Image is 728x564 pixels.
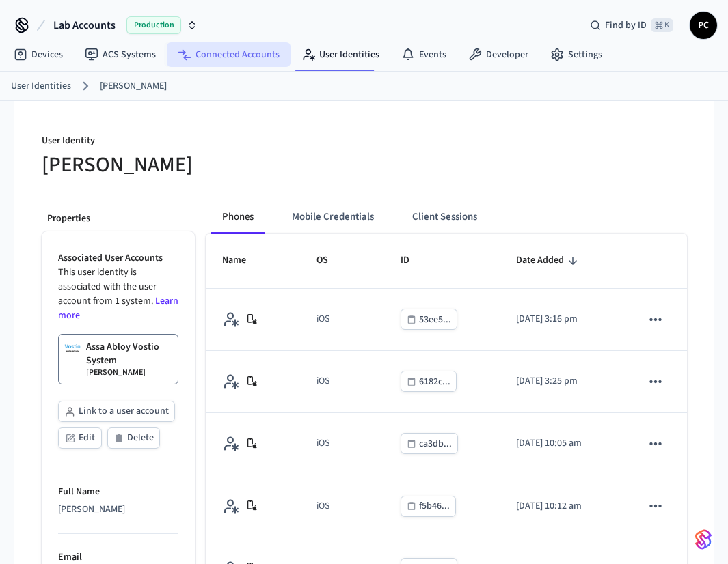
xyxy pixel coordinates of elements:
[281,201,385,234] button: Mobile Credentials
[11,79,71,94] a: User Identities
[58,503,178,517] div: [PERSON_NAME]
[64,340,81,356] img: Assa Abloy Vostio Logo
[47,212,189,226] p: Properties
[516,312,608,326] p: [DATE] 3:16 pm
[291,42,390,67] a: User Identities
[401,309,457,330] button: 53ee5...
[401,371,457,392] button: 6182c...
[316,374,329,389] div: iOS
[58,334,178,384] a: Assa Abloy Vostio System[PERSON_NAME]
[58,251,178,266] p: Associated User Accounts
[690,12,717,39] button: PC
[222,250,264,271] span: Name
[126,16,181,34] span: Production
[53,17,116,33] span: Lab Accounts
[401,250,427,271] span: ID
[516,250,582,271] span: Date Added
[58,266,178,323] p: This user identity is associated with the user account from 1 system.
[401,433,458,454] button: ca3db...
[74,42,167,67] a: ACS Systems
[42,134,356,151] p: User Identity
[419,311,451,328] div: 53ee5...
[86,340,172,367] p: Assa Abloy Vostio System
[695,528,712,550] img: SeamLogoGradient.69752ec5.svg
[58,485,178,499] p: Full Name
[211,201,265,234] button: Phones
[3,42,74,67] a: Devices
[316,250,346,271] span: OS
[516,374,608,389] p: [DATE] 3:25 pm
[539,42,613,67] a: Settings
[651,18,673,32] span: ⌘ K
[516,499,608,513] p: [DATE] 10:12 am
[419,498,450,515] div: f5b46...
[86,367,146,378] p: [PERSON_NAME]
[316,499,329,513] div: iOS
[390,42,457,67] a: Events
[401,201,488,234] button: Client Sessions
[58,294,178,322] a: Learn more
[316,312,329,326] div: iOS
[579,13,684,38] div: Find by ID⌘ K
[605,18,647,32] span: Find by ID
[100,79,167,94] a: [PERSON_NAME]
[58,427,102,449] button: Edit
[419,436,452,453] div: ca3db...
[516,436,608,451] p: [DATE] 10:05 am
[401,496,456,517] button: f5b46...
[107,427,160,449] button: Delete
[419,373,450,391] div: 6182c...
[167,42,291,67] a: Connected Accounts
[457,42,539,67] a: Developer
[316,436,329,451] div: iOS
[691,13,716,38] span: PC
[42,151,356,179] h5: [PERSON_NAME]
[58,401,175,422] button: Link to a user account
